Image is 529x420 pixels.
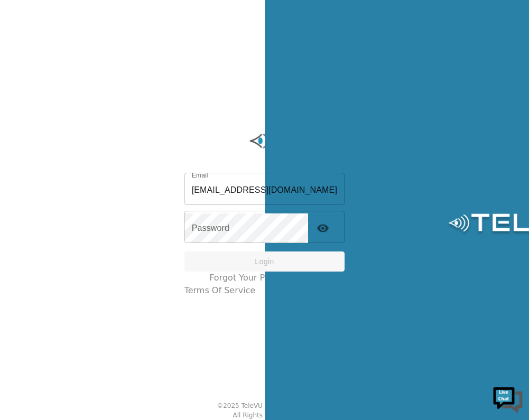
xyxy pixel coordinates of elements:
[312,218,333,239] button: toggle password visibility
[184,284,256,297] a: Terms of Service
[233,410,296,420] div: All Rights Reserved.
[217,401,312,410] div: © 2025 TeleVU Innovation Ltd.
[209,272,304,284] a: Forgot your password?
[184,125,345,157] img: Logo
[492,383,524,415] img: Chat Widget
